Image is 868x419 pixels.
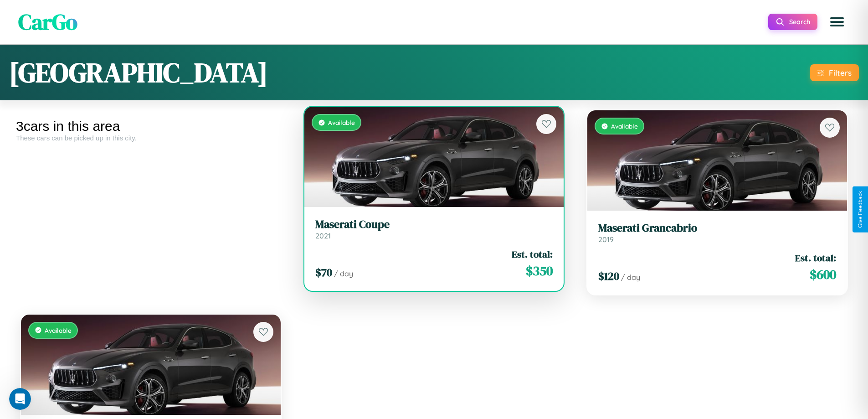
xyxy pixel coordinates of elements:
[512,248,553,261] span: Est. total:
[315,218,553,231] h3: Maserati Coupe
[598,222,836,244] a: Maserati Grancabrio2019
[768,14,817,30] button: Search
[334,269,353,278] span: / day
[795,251,836,264] span: Est. total:
[810,265,836,284] span: $ 600
[16,134,286,142] div: These cars can be picked up in this city.
[824,9,850,35] button: Open menu
[16,119,286,134] div: 3 cars in this area
[611,122,638,130] span: Available
[9,54,268,91] h1: [GEOGRAPHIC_DATA]
[598,222,836,235] h3: Maserati Grancabrio
[789,18,810,26] span: Search
[598,235,614,244] span: 2019
[829,68,852,78] div: Filters
[598,269,619,284] span: $ 120
[315,231,331,240] span: 2021
[315,265,332,280] span: $ 70
[315,218,553,240] a: Maserati Coupe2021
[45,326,72,334] span: Available
[9,388,31,410] iframe: Intercom live chat
[18,7,77,37] span: CarGo
[328,119,355,126] span: Available
[621,273,640,282] span: / day
[857,191,863,228] div: Give Feedback
[810,64,859,81] button: Filters
[526,262,553,280] span: $ 350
